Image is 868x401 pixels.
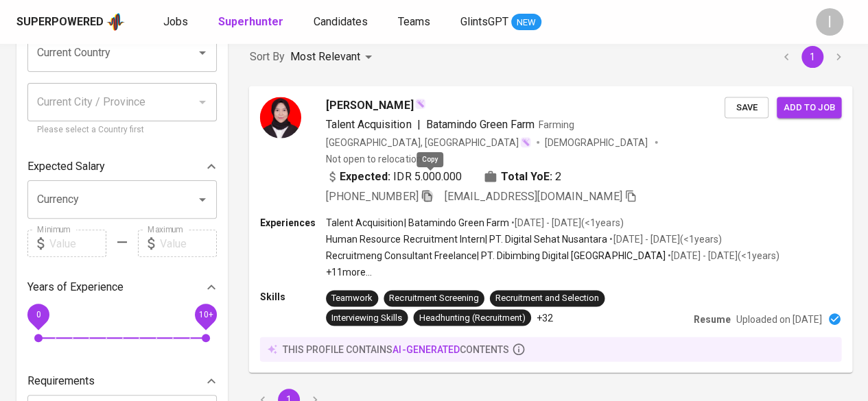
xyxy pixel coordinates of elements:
span: [EMAIL_ADDRESS][DOMAIN_NAME] [445,189,622,202]
div: Interviewing Skills [331,311,402,324]
img: app logo [106,12,125,32]
span: 10+ [198,310,213,319]
p: • [DATE] - [DATE] ( <1 years ) [607,232,721,246]
p: Talent Acquisition | Batamindo Green Farm [326,215,509,229]
input: Value [160,230,217,257]
span: GlintsGPT [460,15,508,28]
a: Superpoweredapp logo [16,12,125,32]
div: IDR 5.000.000 [326,168,462,184]
p: +32 [537,311,553,324]
a: [PERSON_NAME]Talent Acquisition|Batamindo Green FarmFarming[GEOGRAPHIC_DATA], [GEOGRAPHIC_DATA][D... [250,86,852,372]
div: Recruitment Screening [389,292,478,305]
a: Candidates [314,14,371,31]
a: Superhunter [218,14,286,31]
a: Teams [398,14,433,31]
span: Batamindo Green Farm [425,117,534,130]
div: Requirements [27,367,217,395]
img: magic_wand.svg [414,98,425,109]
p: Skills [260,290,326,304]
b: Superhunter [218,15,283,28]
div: Years of Experience [27,274,217,301]
div: I [816,8,843,36]
button: Save [725,97,769,118]
input: Value [49,230,106,257]
div: Expected Salary [27,153,217,180]
div: Headhunting (Recruitment) [419,311,525,324]
div: [GEOGRAPHIC_DATA], [GEOGRAPHIC_DATA] [326,135,531,149]
span: Jobs [163,15,188,28]
span: Talent Acquisition [326,117,411,130]
span: Teams [398,15,430,28]
b: Expected: [340,168,390,184]
span: [DEMOGRAPHIC_DATA] [545,135,649,149]
p: Human Resource Recruitment Intern | PT. Digital Sehat Nusantara [326,232,607,246]
a: GlintsGPT NEW [460,14,541,31]
p: • [DATE] - [DATE] ( <1 years ) [509,215,623,229]
span: Candidates [314,15,368,28]
p: Sort By [250,49,285,65]
button: Open [193,190,212,209]
p: Years of Experience [27,279,124,295]
button: page 1 [801,46,823,68]
div: Teamwork [331,292,373,305]
p: Uploaded on [DATE] [736,312,822,326]
span: AI-generated [392,343,459,354]
p: +11 more ... [326,265,779,279]
p: Recruitmeng Consultant Freelance | PT. Dibimbing Digital [GEOGRAPHIC_DATA] [326,249,665,263]
b: Total YoE: [501,168,552,184]
div: Recruitment and Selection [495,292,599,305]
div: Superpowered [16,14,104,30]
a: Jobs [163,14,191,31]
img: a2c9d3483db89834496a4e834bc0a087.jpg [260,97,301,138]
p: • [DATE] - [DATE] ( <1 years ) [665,249,779,263]
div: Most Relevant [290,45,377,70]
span: Save [731,99,762,115]
p: Most Relevant [290,49,360,65]
span: Farming [539,119,574,130]
span: 0 [36,310,40,319]
img: magic_wand.svg [520,136,531,147]
p: Please select a Country first [37,123,207,137]
nav: pagination navigation [773,46,852,68]
button: Add to job [777,97,841,118]
p: Not open to relocation [326,151,421,165]
span: NEW [511,16,541,29]
p: Expected Salary [27,158,105,175]
span: [PHONE_NUMBER] [326,189,418,202]
p: this profile contains contents [283,342,509,356]
span: [PERSON_NAME] [326,97,413,113]
span: 2 [555,168,561,184]
span: Add to job [784,99,834,115]
p: Experiences [260,215,326,229]
p: Resume [694,312,731,326]
p: Requirements [27,373,95,389]
span: | [417,116,420,132]
button: Open [193,43,212,62]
